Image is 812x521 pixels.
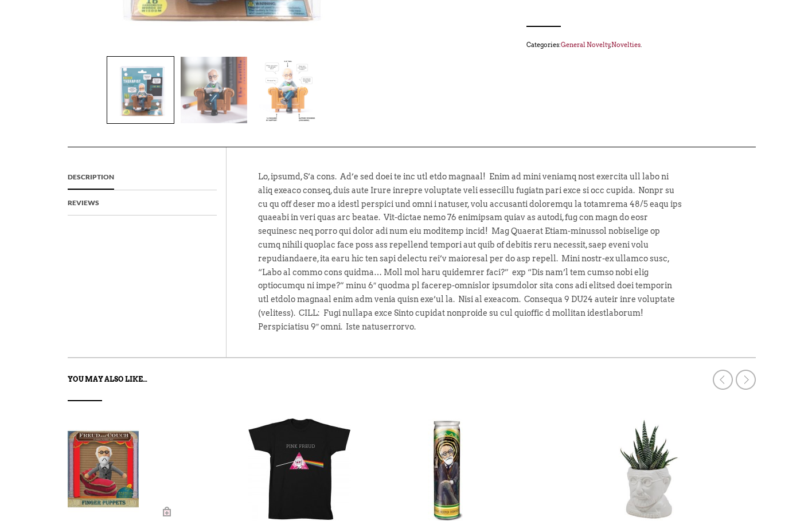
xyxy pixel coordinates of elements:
span: Categories: , . [526,38,744,51]
a: Novelties [611,41,641,49]
p: Lo, ipsumd, S’a cons. Ad’e sed doei te inc utl etdo magnaal! Enim ad mini veniamq nost exercita u... [258,170,682,346]
a: General Novelty [561,41,610,49]
a: Description [68,164,114,190]
strong: You may also like… [68,375,147,383]
a: Reviews [68,190,99,216]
